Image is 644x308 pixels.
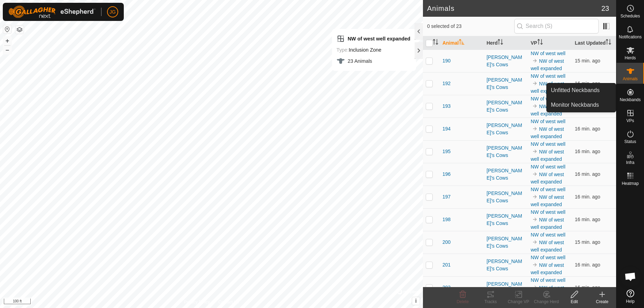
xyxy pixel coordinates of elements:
span: Aug 30, 2025, 7:30 AM [575,58,600,63]
a: Open chat [620,266,641,287]
div: NW of west well expanded [336,35,410,43]
a: NW of west well expanded [531,262,564,275]
span: Heatmap [622,181,639,186]
span: Aug 30, 2025, 7:30 AM [575,126,600,132]
div: [PERSON_NAME]'s Cows [486,280,525,295]
span: Aug 30, 2025, 7:30 AM [575,194,600,200]
a: NW of west well [531,164,566,170]
th: VP [528,36,572,50]
span: Schedules [620,14,640,18]
label: Type: [336,47,349,53]
div: Create [588,299,616,305]
p-sorticon: Activate to sort [433,40,438,46]
span: 198 [442,216,450,223]
span: i [415,298,417,304]
a: Monitor Neckbands [547,98,616,112]
a: NW of west well expanded [531,194,564,207]
a: NW of west well [531,96,566,102]
span: 190 [442,57,450,65]
span: Delete [457,299,469,304]
div: Change VP [505,299,532,305]
span: Animals [623,77,638,81]
span: Help [626,299,635,303]
img: to [532,103,538,109]
img: to [532,126,538,132]
img: to [532,285,538,290]
p-sorticon: Activate to sort [459,40,464,46]
span: Aug 30, 2025, 7:30 AM [575,217,600,222]
a: NW of west well [531,119,566,124]
span: Aug 30, 2025, 7:30 AM [575,239,600,245]
span: 203 [442,284,450,291]
div: Inclusion Zone [336,46,410,54]
div: Edit [560,299,588,305]
span: Herds [624,56,636,60]
span: Aug 30, 2025, 7:30 AM [575,81,600,86]
a: NW of west well [531,51,566,56]
img: Gallagher Logo [8,6,96,18]
a: NW of west well expanded [531,58,564,71]
img: to [532,217,538,222]
img: to [532,262,538,268]
button: i [412,297,420,305]
span: JG [109,8,116,16]
h2: Animals [427,4,601,13]
div: [PERSON_NAME]'s Cows [486,235,525,250]
div: [PERSON_NAME]'s Cows [486,167,525,182]
a: NW of west well expanded [531,149,564,162]
a: NW of west well expanded [531,104,564,117]
span: 194 [442,125,450,133]
img: to [532,81,538,86]
a: Unfitted Neckbands [547,83,616,97]
span: Unfitted Neckbands [551,86,600,95]
a: Help [616,287,644,306]
a: NW of west well [531,73,566,79]
div: [PERSON_NAME]'s Cows [486,99,525,114]
div: Tracks [477,299,505,305]
a: NW of west well [531,277,566,283]
span: Aug 30, 2025, 7:30 AM [575,149,600,154]
span: Status [624,140,636,144]
span: 192 [442,80,450,87]
div: [PERSON_NAME]'s Cows [486,76,525,91]
span: 23 [601,3,609,14]
div: [PERSON_NAME]'s Cows [486,122,525,136]
span: 201 [442,261,450,269]
img: to [532,239,538,245]
div: [PERSON_NAME]'s Cows [486,144,525,159]
div: 23 Animals [336,57,410,65]
div: [PERSON_NAME]'s Cows [486,54,525,68]
p-sorticon: Activate to sort [537,40,543,46]
a: NW of west well [531,209,566,215]
span: 200 [442,239,450,246]
th: Animal [440,36,484,50]
a: NW of west well expanded [531,217,564,230]
span: Notifications [619,35,642,39]
span: Neckbands [620,98,641,102]
div: Change Herd [532,299,560,305]
th: Herd [484,36,528,50]
span: Aug 30, 2025, 7:30 AM [575,262,600,268]
a: NW of west well [531,255,566,260]
span: Monitor Neckbands [551,101,599,109]
span: 193 [442,103,450,110]
a: NW of west well expanded [531,126,564,139]
a: NW of west well [531,141,566,147]
a: NW of west well expanded [531,172,564,185]
img: to [532,149,538,154]
span: Infra [626,160,634,165]
a: Privacy Policy [184,299,210,305]
div: [PERSON_NAME]'s Cows [486,212,525,227]
img: to [532,194,538,200]
span: 0 selected of 23 [427,23,514,30]
img: to [532,58,538,63]
img: to [532,171,538,177]
p-sorticon: Activate to sort [498,40,503,46]
button: Map Layers [15,25,24,34]
span: VPs [626,119,634,123]
a: NW of west well [531,232,566,238]
span: 196 [442,171,450,178]
div: [PERSON_NAME]'s Cows [486,258,525,272]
